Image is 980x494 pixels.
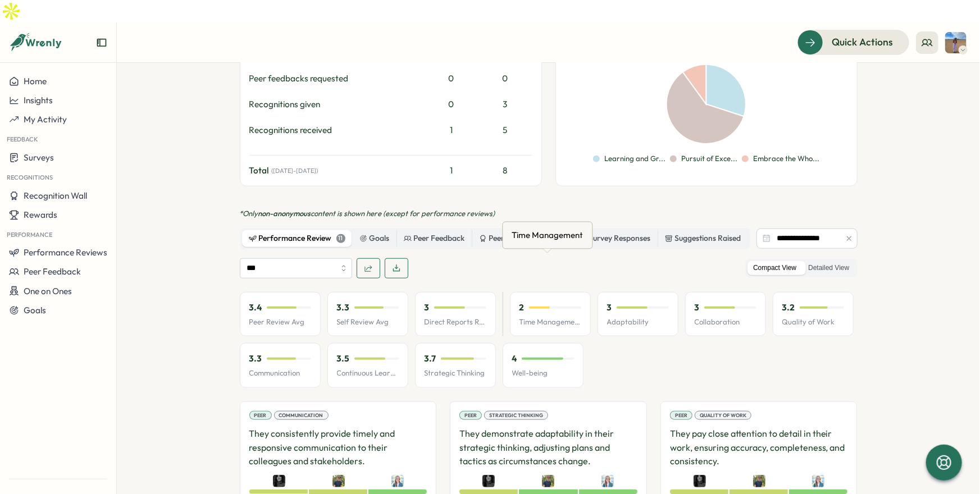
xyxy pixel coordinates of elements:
[695,317,756,327] p: Collaboration
[797,30,909,54] button: Quick Actions
[249,301,262,314] p: 3.4
[249,427,427,468] p: They consistently provide timely and responsive communication to their colleagues and stakeholders.
[359,232,390,245] div: Goals
[24,190,87,201] span: Recognition Wall
[404,232,465,245] div: Peer Feedback
[945,32,967,53] img: Hannah Rachael Smith
[519,301,525,314] p: 2
[459,411,482,420] div: Peer
[803,261,855,275] label: Detailed View
[519,317,581,327] p: Time Management
[478,98,532,111] div: 3
[249,411,272,420] div: Peer
[429,72,474,85] div: 0
[249,368,311,378] p: Communication
[425,301,430,314] p: 3
[425,368,486,378] p: Strategic Thinking
[337,368,399,378] p: Continuous Learning
[24,305,46,315] span: Goals
[429,98,474,111] div: 0
[249,98,425,111] div: Recognitions given
[337,301,350,314] p: 3.3
[604,154,666,164] p: Learning and Gr...
[459,427,637,468] p: They demonstrate adaptability in their strategic thinking, adjusting plans and tactics as circums...
[24,266,81,277] span: Peer Feedback
[273,475,285,487] img: Vic de Aranzeta
[832,35,893,49] span: Quick Actions
[249,317,311,327] p: Peer Review Avg
[665,232,741,245] div: Suggestions Raised
[601,475,614,487] img: Bonnie Goode
[96,37,107,48] button: Expand sidebar
[429,164,474,177] div: 1
[753,475,765,487] img: Chad Brokaw
[249,124,425,136] div: Recognitions received
[272,167,318,175] span: ( [DATE] - [DATE] )
[478,164,532,177] div: 8
[24,95,53,106] span: Insights
[542,475,554,487] img: Chad Brokaw
[607,301,612,314] p: 3
[694,475,706,487] img: Vic de Aranzeta
[695,301,700,314] p: 3
[753,154,819,164] p: Embrace the Who...
[337,353,350,365] p: 3.5
[249,164,270,177] span: Total
[782,301,795,314] p: 3.2
[670,427,848,468] p: They pay close attention to detail in their work, ensuring accuracy, completeness, and consistency.
[670,411,692,420] div: Peer
[425,317,486,327] p: Direct Reports Review Avg
[258,209,311,218] span: non-anonymous
[812,475,824,487] img: Bonnie Goode
[24,247,107,258] span: Performance Reviews
[391,475,404,487] img: Bonnie Goode
[479,232,565,245] div: Peer Recognitions
[484,411,548,420] div: Strategic Thinking
[510,227,586,244] div: Time Management
[249,353,262,365] p: 3.3
[681,154,737,164] p: Pursuit of Exce...
[478,124,532,136] div: 5
[512,353,517,365] p: 4
[336,234,345,243] div: 11
[429,124,474,136] div: 1
[512,368,574,378] p: Well-being
[478,72,532,85] div: 0
[579,232,651,245] div: Survey Responses
[332,475,345,487] img: Chad Brokaw
[482,475,495,487] img: Vic de Aranzeta
[425,353,436,365] p: 3.7
[747,261,802,275] label: Compact View
[240,209,858,219] p: *Only content is shown here (except for performance reviews)
[249,72,425,85] div: Peer feedbacks requested
[24,114,67,125] span: My Activity
[695,411,751,420] div: Quality of Work
[249,232,345,245] div: Performance Review
[274,411,329,420] div: Communication
[24,209,57,220] span: Rewards
[337,317,399,327] p: Self Review Avg
[607,317,669,327] p: Adaptability
[24,286,72,296] span: One on Ones
[782,317,844,327] p: Quality of Work
[24,76,47,86] span: Home
[24,152,54,163] span: Surveys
